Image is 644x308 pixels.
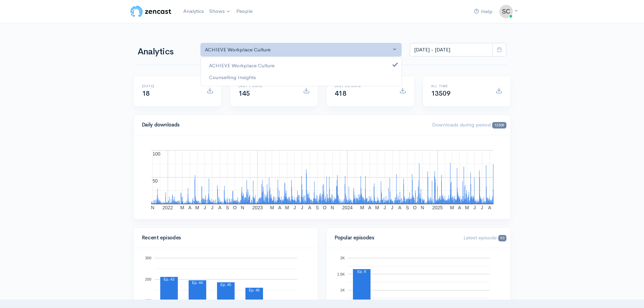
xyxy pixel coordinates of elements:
text: M [360,205,364,210]
span: 13509 [431,89,451,98]
text: A [458,205,461,210]
img: ... [499,5,513,18]
h6: Last 7 days [238,84,295,88]
span: 18 [142,89,150,98]
a: Help [471,4,495,19]
text: N [421,205,424,210]
text: J [473,205,476,210]
span: Counselling Insights [209,73,256,81]
text: 2025 [432,205,443,210]
text: A [488,205,491,210]
a: People [234,4,255,19]
text: S [406,205,409,210]
text: O [413,205,416,210]
text: 1.5K [337,272,345,276]
text: N [241,205,244,210]
text: M [450,205,454,210]
h6: All time [431,84,487,88]
h6: Last 30 days [335,84,391,88]
text: O [323,205,327,210]
h4: Daily downloads [142,122,424,128]
text: J [293,205,296,210]
text: A [188,205,191,210]
span: Downloads during period: [432,121,506,128]
text: A [398,205,401,210]
text: N [331,205,334,210]
text: A [368,205,372,210]
text: Ep. 46 [249,288,260,292]
a: Shows [207,4,234,19]
text: 2022 [162,205,173,210]
text: J [481,205,483,210]
text: J [204,205,206,210]
button: ACHIEVE Workplace Culture [200,43,402,57]
text: S [226,205,229,210]
text: M [270,205,274,210]
text: 1K [340,288,345,292]
span: Latest episode: [463,234,506,241]
text: Ep. 45 [220,283,231,287]
text: 2024 [342,205,352,210]
text: A [218,205,221,210]
span: 145 [238,89,250,98]
text: S [316,205,319,210]
text: 50 [152,178,158,184]
text: O [233,205,237,210]
text: 300 [145,256,151,260]
text: Ep. 44 [192,281,203,285]
text: 2K [340,256,345,260]
text: A [278,205,281,210]
text: 200 [145,277,151,281]
span: 13509 [492,122,506,128]
a: Analytics [181,4,207,19]
text: M [375,205,379,210]
text: 100 [152,151,161,157]
text: J [383,205,386,210]
text: 100 [145,299,151,303]
text: Ep. 43 [164,277,174,281]
text: M [180,205,184,210]
text: N [151,205,154,210]
text: M [465,205,469,210]
text: J [391,205,393,210]
span: ACHIEVE Workplace Culture [209,62,275,70]
text: J [301,205,303,210]
div: ACHIEVE Workplace Culture [205,46,391,54]
h1: Analytics [138,47,192,57]
text: Ep. 8 [357,269,366,274]
text: M [285,205,289,210]
text: J [211,205,213,210]
svg: A chart. [142,143,502,211]
text: 2023 [252,205,263,210]
h4: Recent episodes [142,235,306,241]
text: A [308,205,311,210]
span: 90 [498,235,506,241]
h4: Popular episodes [335,235,456,241]
span: 418 [335,89,347,98]
text: M [195,205,199,210]
h6: [DATE] [142,84,198,88]
input: analytics date range selector [410,43,493,57]
img: ZenCast Logo [129,5,172,18]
